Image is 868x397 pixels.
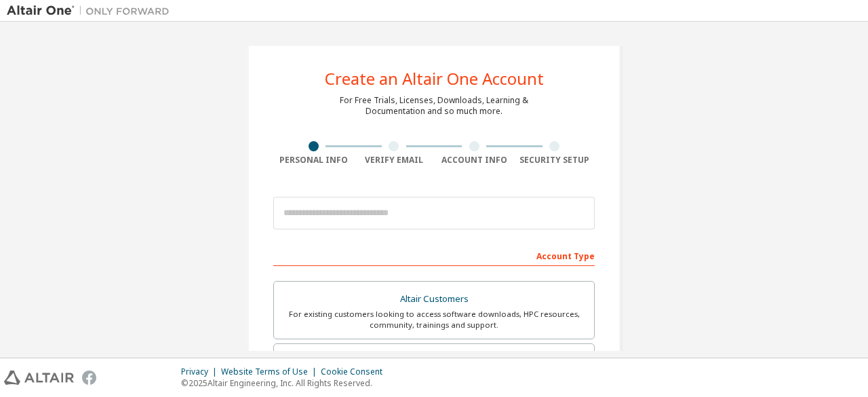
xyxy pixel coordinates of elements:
[181,377,391,389] p: © 2025 Altair Engineering, Inc. All Rights Reserved.
[4,371,74,385] img: altair_logo.svg
[273,244,595,266] div: Account Type
[82,371,96,385] img: facebook.svg
[434,155,515,166] div: Account Info
[282,290,586,309] div: Altair Customers
[515,155,595,166] div: Security Setup
[221,366,321,377] div: Website Terms of Use
[340,95,528,117] div: For Free Trials, Licenses, Downloads, Learning & Documentation and so much more.
[354,155,435,166] div: Verify Email
[273,155,354,166] div: Personal Info
[181,366,221,377] div: Privacy
[282,309,586,330] div: For existing customers looking to access software downloads, HPC resources, community, trainings ...
[321,366,391,377] div: Cookie Consent
[325,71,544,87] div: Create an Altair One Account
[7,4,176,18] img: Altair One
